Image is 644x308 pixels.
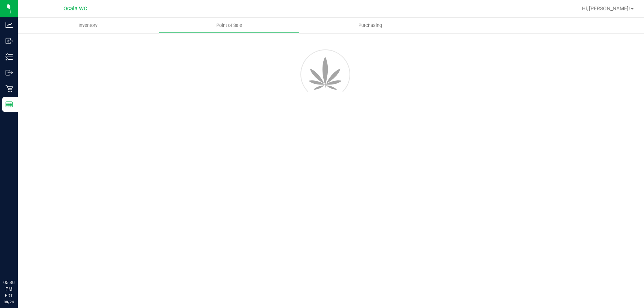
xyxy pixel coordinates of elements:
p: 05:30 PM EDT [3,279,14,299]
inline-svg: Outbound [6,69,13,76]
span: Inventory [69,22,107,29]
span: Purchasing [348,22,392,29]
inline-svg: Inbound [6,37,13,45]
a: Inventory [18,18,159,33]
inline-svg: Reports [6,101,13,108]
span: Ocala WC [63,6,87,12]
inline-svg: Retail [6,85,13,92]
a: Point of Sale [159,18,300,33]
inline-svg: Inventory [6,53,13,60]
span: Point of Sale [206,22,252,29]
p: 08/24 [3,299,14,305]
span: Hi, [PERSON_NAME]! [582,6,630,11]
a: Purchasing [300,18,441,33]
inline-svg: Analytics [6,21,13,29]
